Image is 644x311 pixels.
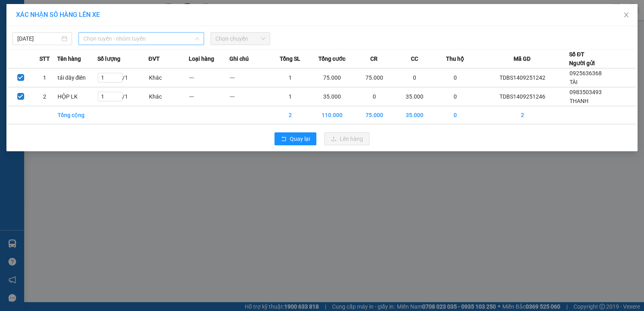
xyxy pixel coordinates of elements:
[149,68,189,87] td: Khác
[57,87,98,106] td: HỘP LK
[569,50,595,68] div: Số ĐT Người gửi
[189,54,214,63] span: Loại hàng
[354,106,394,124] td: 75.000
[570,98,588,104] span: THANH
[270,68,310,87] td: 1
[394,87,435,106] td: 35.000
[83,33,199,45] span: Chọn tuyến - nhóm tuyến
[229,87,270,106] td: ---
[514,54,530,63] span: Mã GD
[149,54,160,63] span: ĐVT
[318,54,345,63] span: Tổng cước
[435,87,475,106] td: 0
[97,87,149,106] td: / 1
[290,134,310,143] span: Quay lại
[310,87,354,106] td: 35.000
[270,106,310,124] td: 2
[475,68,569,87] td: TDBS1409251242
[280,54,300,63] span: Tổng SL
[475,87,569,106] td: TDBS1409251246
[270,87,310,106] td: 1
[475,106,569,124] td: 2
[57,68,98,87] td: tải dây điên
[570,70,602,76] span: 0925636368
[435,106,475,124] td: 0
[354,87,394,106] td: 0
[370,54,378,63] span: CR
[281,136,287,142] span: rollback
[17,34,60,43] input: 14/09/2025
[229,68,270,87] td: ---
[149,87,189,106] td: Khác
[446,54,464,63] span: Thu hộ
[354,68,394,87] td: 75.000
[310,106,354,124] td: 110.000
[97,54,120,63] span: Số lượng
[570,89,602,95] span: 0983503493
[275,132,316,145] button: rollbackQuay lại
[310,68,354,87] td: 75.000
[97,68,149,87] td: / 1
[394,68,435,87] td: 0
[623,12,630,18] span: close
[615,4,638,27] button: Close
[411,54,418,63] span: CC
[57,106,98,124] td: Tổng cộng
[195,36,200,41] span: down
[324,132,369,145] button: uploadLên hàng
[394,106,435,124] td: 35.000
[189,87,229,106] td: ---
[215,33,265,45] span: Chọn chuyến
[33,87,57,106] td: 2
[16,11,100,19] span: XÁC NHẬN SỐ HÀNG LÊN XE
[570,79,578,85] span: TÀI
[39,54,50,63] span: STT
[33,68,57,87] td: 1
[189,68,229,87] td: ---
[229,54,249,63] span: Ghi chú
[57,54,81,63] span: Tên hàng
[435,68,475,87] td: 0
